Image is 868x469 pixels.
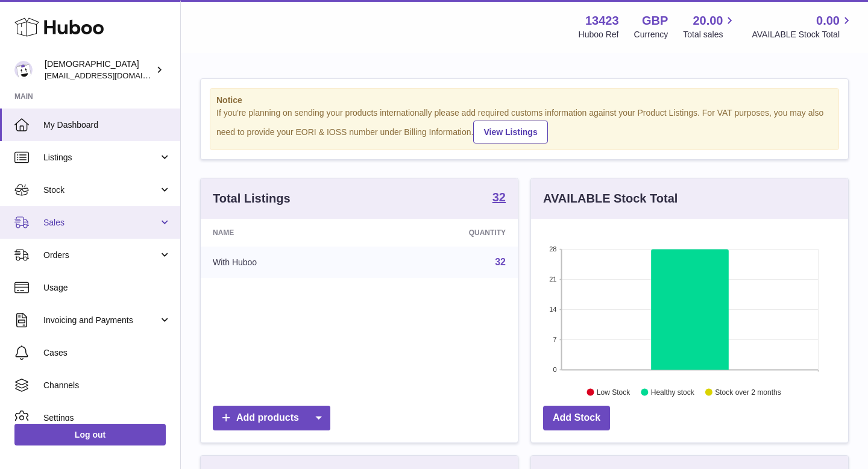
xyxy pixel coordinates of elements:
img: olgazyuz@outlook.com [14,61,33,79]
td: With Huboo [201,247,368,278]
th: Quantity [368,219,518,247]
div: [DEMOGRAPHIC_DATA] [45,58,153,81]
a: 32 [495,257,506,267]
a: Add products [213,406,330,430]
span: Channels [43,380,171,391]
h3: AVAILABLE Stock Total [543,190,678,207]
text: 21 [549,275,556,283]
a: Log out [14,424,166,445]
span: 0.00 [816,13,840,29]
a: 32 [492,191,506,206]
a: 20.00 Total sales [683,13,737,40]
span: My Dashboard [43,119,171,131]
strong: 13423 [585,13,619,29]
strong: 32 [492,191,506,203]
span: Orders [43,250,159,261]
text: 14 [549,306,556,313]
th: Name [201,219,368,247]
span: 20.00 [693,13,723,29]
span: Settings [43,412,171,424]
div: Huboo Ref [579,29,619,40]
span: Listings [43,152,159,163]
span: Usage [43,282,171,294]
text: 0 [553,366,556,373]
div: If you're planning on sending your products internationally please add required customs informati... [216,107,832,143]
span: Total sales [683,29,737,40]
span: [EMAIL_ADDRESS][DOMAIN_NAME] [45,71,177,80]
a: 0.00 AVAILABLE Stock Total [752,13,854,40]
a: View Listings [473,121,547,143]
span: Sales [43,217,159,228]
text: Healthy stock [651,388,695,396]
strong: Notice [216,95,832,106]
span: Cases [43,347,171,359]
text: Low Stock [597,388,631,396]
text: 7 [553,336,556,343]
text: 28 [549,245,556,253]
span: Stock [43,184,159,196]
text: Stock over 2 months [715,388,781,396]
span: AVAILABLE Stock Total [752,29,854,40]
h3: Total Listings [213,190,291,207]
div: Currency [634,29,668,40]
span: Invoicing and Payments [43,315,159,326]
a: Add Stock [543,406,610,430]
strong: GBP [642,13,668,29]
